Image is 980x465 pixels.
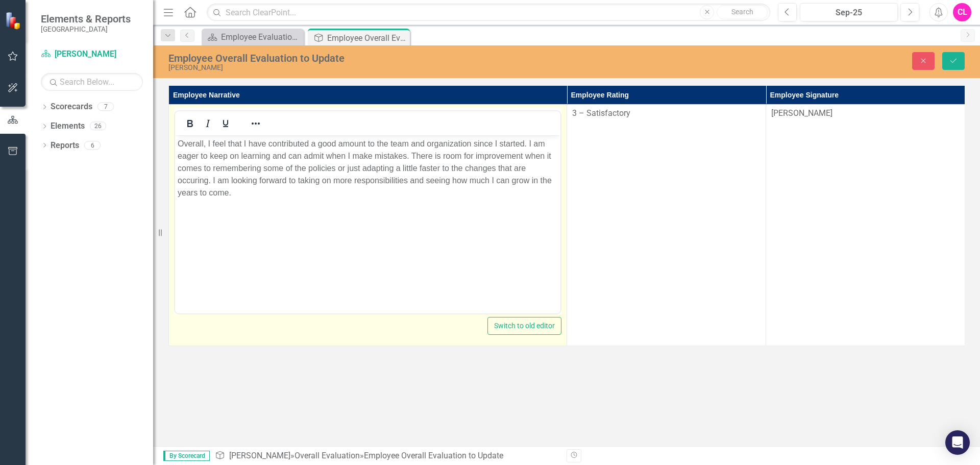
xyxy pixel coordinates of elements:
[168,64,615,71] div: [PERSON_NAME]
[41,13,131,25] span: Elements & Reports
[84,141,101,150] div: 6
[207,4,770,21] input: Search ClearPoint...
[217,116,234,131] button: Underline
[364,451,503,460] div: Employee Overall Evaluation to Update
[41,73,143,91] input: Search Below...
[487,317,561,335] button: Switch to old editor
[945,430,970,455] div: Open Intercom Messenger
[247,116,264,131] button: Reveal or hide additional toolbar items
[41,25,131,33] small: [GEOGRAPHIC_DATA]
[572,108,630,118] span: 3 – Satisfactory
[51,120,85,132] a: Elements
[327,32,407,44] div: Employee Overall Evaluation to Update
[51,140,79,152] a: Reports
[168,53,615,64] div: Employee Overall Evaluation to Update
[5,12,23,30] img: ClearPoint Strategy
[204,31,301,43] a: Employee Evaluation Navigation
[181,116,199,131] button: Bold
[803,7,894,19] div: Sep-25
[51,101,92,113] a: Scorecards
[229,451,290,460] a: [PERSON_NAME]
[41,48,143,60] a: [PERSON_NAME]
[221,31,301,43] div: Employee Evaluation Navigation
[97,103,114,111] div: 7
[215,450,559,462] div: » »
[199,116,216,131] button: Italic
[953,3,971,21] button: CL
[295,451,360,460] a: Overall Evaluation
[175,135,560,313] iframe: Rich Text Area
[731,8,753,16] span: Search
[90,122,106,131] div: 26
[800,3,898,21] button: Sep-25
[771,108,960,119] p: [PERSON_NAME]
[163,451,210,461] span: By Scorecard
[717,5,768,19] button: Search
